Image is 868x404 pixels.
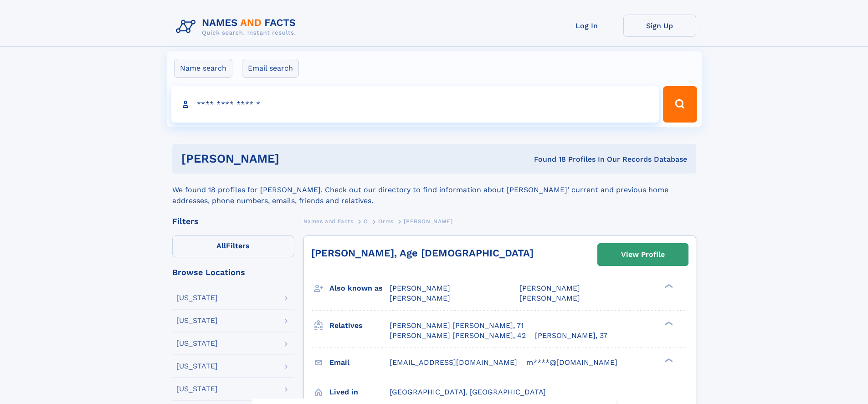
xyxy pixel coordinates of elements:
[390,358,517,367] span: [EMAIL_ADDRESS][DOMAIN_NAME]
[621,244,665,265] div: View Profile
[329,281,390,296] h3: Also known as
[303,215,354,227] a: Names and Facts
[329,384,390,400] h3: Lived in
[663,283,673,289] div: ❯
[181,153,407,164] h1: [PERSON_NAME]
[623,15,696,37] a: Sign Up
[519,284,580,292] span: [PERSON_NAME]
[364,218,368,225] span: O
[176,363,218,370] div: [US_STATE]
[598,244,688,266] a: View Profile
[663,320,673,326] div: ❯
[172,174,696,206] div: We found 18 profiles for [PERSON_NAME]. Check out our directory to find information about [PERSON...
[176,385,218,393] div: [US_STATE]
[550,15,623,37] a: Log In
[406,154,687,164] div: Found 18 Profiles In Our Records Database
[404,218,452,225] span: [PERSON_NAME]
[535,331,607,341] a: [PERSON_NAME], 37
[329,318,390,333] h3: Relatives
[176,340,218,347] div: [US_STATE]
[176,294,218,302] div: [US_STATE]
[171,86,659,123] input: search input
[390,294,450,302] span: [PERSON_NAME]
[663,357,673,363] div: ❯
[329,355,390,370] h3: Email
[172,235,294,257] label: Filters
[172,217,294,225] div: Filters
[390,284,450,292] span: [PERSON_NAME]
[174,59,232,78] label: Name search
[364,215,368,227] a: O
[390,388,546,396] span: [GEOGRAPHIC_DATA], [GEOGRAPHIC_DATA]
[378,215,393,227] a: Orms
[378,218,393,225] span: Orms
[519,294,580,302] span: [PERSON_NAME]
[311,247,534,259] a: [PERSON_NAME], Age [DEMOGRAPHIC_DATA]
[172,15,303,39] img: Logo Names and Facts
[663,86,697,123] button: Search Button
[242,59,299,78] label: Email search
[390,331,526,341] a: [PERSON_NAME] [PERSON_NAME], 42
[176,317,218,324] div: [US_STATE]
[390,321,524,331] a: [PERSON_NAME] [PERSON_NAME], 71
[216,241,226,250] span: All
[172,268,294,276] div: Browse Locations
